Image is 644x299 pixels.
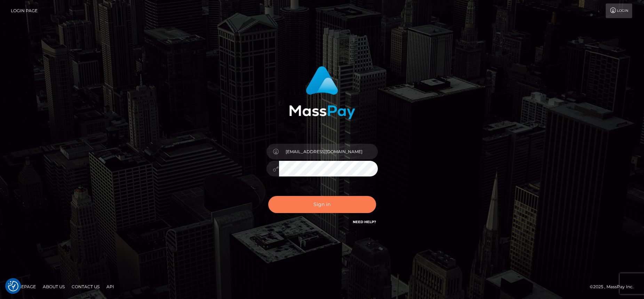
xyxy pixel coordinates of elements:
a: Need Help? [353,220,376,224]
input: Username... [279,144,378,159]
img: Revisit consent button [8,281,18,291]
button: Consent Preferences [8,281,18,291]
img: MassPay Login [289,66,355,119]
a: Login [606,3,632,18]
a: About Us [40,281,67,292]
a: Homepage [8,281,39,292]
a: Login Page [11,3,38,18]
a: API [104,281,117,292]
a: Contact Us [69,281,102,292]
button: Sign in [268,196,376,213]
div: © 2025 , MassPay Inc. [590,283,639,291]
